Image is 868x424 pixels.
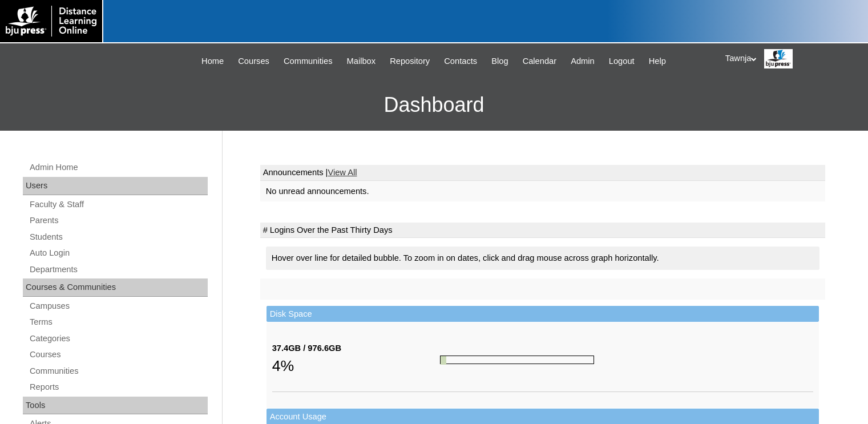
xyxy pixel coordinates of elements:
[347,55,376,68] span: Mailbox
[609,55,635,68] span: Logout
[6,6,96,37] img: logo-white.png
[341,55,382,68] a: Mailbox
[643,55,672,68] a: Help
[29,332,208,346] a: Categories
[284,55,333,68] span: Communities
[649,55,666,68] span: Help
[260,181,825,202] td: No unread announcements.
[29,213,208,228] a: Parents
[23,278,208,297] div: Courses & Communities
[29,364,208,378] a: Communities
[491,55,508,68] span: Blog
[6,79,862,131] h3: Dashboard
[438,55,483,68] a: Contacts
[29,246,208,260] a: Auto Login
[29,315,208,329] a: Terms
[486,55,514,68] a: Blog
[29,160,208,175] a: Admin Home
[272,354,440,377] div: 4%
[232,55,275,68] a: Courses
[517,55,562,68] a: Calendar
[328,168,357,177] a: View All
[196,55,229,68] a: Home
[238,55,269,68] span: Courses
[201,55,224,68] span: Home
[29,230,208,244] a: Students
[603,55,640,68] a: Logout
[29,380,208,394] a: Reports
[272,342,440,354] div: 37.4GB / 976.6GB
[266,247,819,270] div: Hover over line for detailed bubble. To zoom in on dates, click and drag mouse across graph horiz...
[23,397,208,415] div: Tools
[23,177,208,195] div: Users
[260,223,825,239] td: # Logins Over the Past Thirty Days
[523,55,556,68] span: Calendar
[565,55,600,68] a: Admin
[444,55,477,68] span: Contacts
[29,348,208,362] a: Courses
[29,263,208,277] a: Departments
[571,55,595,68] span: Admin
[29,197,208,212] a: Faculty & Staff
[384,55,435,68] a: Repository
[725,49,857,68] div: Tawnja
[260,165,825,181] td: Announcements |
[267,306,819,322] td: Disk Space
[29,299,208,313] a: Campuses
[278,55,338,68] a: Communities
[390,55,430,68] span: Repository
[764,49,793,68] img: Tawnja / Distance Learning Online Staff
